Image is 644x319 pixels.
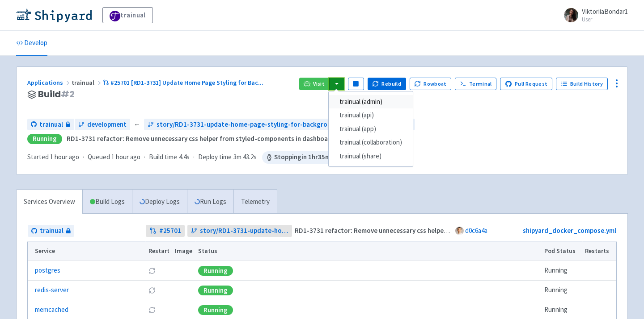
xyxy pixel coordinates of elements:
[50,153,79,161] time: 1 hour ago
[88,153,140,161] span: Queued
[582,17,628,22] small: User
[35,285,69,295] a: redis-server
[542,281,582,300] td: Running
[39,120,63,130] span: trainual
[582,7,628,16] span: ViktoriiaBondar1
[500,78,552,90] a: Pull Request
[17,190,82,214] a: Services Overview
[329,136,413,149] a: trainual (collaboration)
[410,78,452,90] button: Rowboat
[159,226,181,236] strong: # 25701
[329,95,413,109] a: trainual (admin)
[233,190,277,214] a: Telemetry
[179,152,190,162] span: 4.4s
[295,226,582,235] strong: RD1-3731 refactor: Remove unnecessary css helper from styled-components in dashboard styles
[187,225,292,237] a: story/RD1-3731-update-home-page-styling-for-backgrounds-fonts-and-dropdowns
[299,78,330,90] a: Visit
[198,305,233,315] div: Running
[144,119,415,131] a: story/RD1-3731-update-home-page-styling-for-backgrounds-fonts-and-dropdowns
[28,241,145,261] th: Service
[102,7,153,23] a: trainual
[465,226,487,235] a: d0c6a4a
[35,305,68,315] a: memcached
[148,287,156,294] button: Restart pod
[148,267,156,274] button: Restart pod
[28,225,74,237] a: trainual
[262,151,347,164] span: Stopping in 1 hr 35 min
[134,120,140,130] span: ←
[27,153,79,161] span: Started
[61,88,75,100] span: # 2
[187,190,233,214] a: Run Logs
[313,80,325,87] span: Visit
[27,134,62,144] div: Running
[75,119,130,131] a: development
[542,241,582,261] th: Pod Status
[146,225,185,237] a: #25701
[27,79,72,87] a: Applications
[198,266,233,276] div: Running
[542,261,582,281] td: Running
[172,241,195,261] th: Image
[132,190,187,214] a: Deploy Logs
[329,149,413,163] a: trainual (share)
[455,78,496,90] a: Terminal
[195,241,542,261] th: Status
[38,89,75,99] span: Build
[348,78,364,90] button: Pause
[329,122,413,136] a: trainual (app)
[523,226,616,235] a: shipyard_docker_compose.yml
[111,153,140,161] time: 1 hour ago
[157,120,411,130] span: story/RD1-3731-update-home-page-styling-for-backgrounds-fonts-and-dropdowns
[35,265,60,276] a: postgres
[103,79,265,87] a: #25701 [RD1-3731] Update Home Page Styling for Bac...
[582,241,616,261] th: Restarts
[27,119,74,131] a: trainual
[145,241,172,261] th: Restart
[16,31,47,56] a: Develop
[233,152,257,162] span: 3m 43.2s
[198,152,232,162] span: Deploy time
[27,151,347,164] div: · · ·
[40,226,64,236] span: trainual
[110,79,263,87] span: #25701 [RD1-3731] Update Home Page Styling for Bac ...
[148,307,156,314] button: Restart pod
[87,120,127,130] span: development
[16,8,92,22] img: Shipyard logo
[149,152,177,162] span: Build time
[556,78,608,90] a: Build History
[200,226,289,236] span: story/RD1-3731-update-home-page-styling-for-backgrounds-fonts-and-dropdowns
[198,286,233,295] div: Running
[83,190,132,214] a: Build Logs
[329,108,413,122] a: trainual (api)
[368,78,406,90] button: Rebuild
[559,8,628,22] a: ViktoriiaBondar1 User
[67,134,354,143] strong: RD1-3731 refactor: Remove unnecessary css helper from styled-components in dashboard styles
[72,79,103,87] span: trainual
